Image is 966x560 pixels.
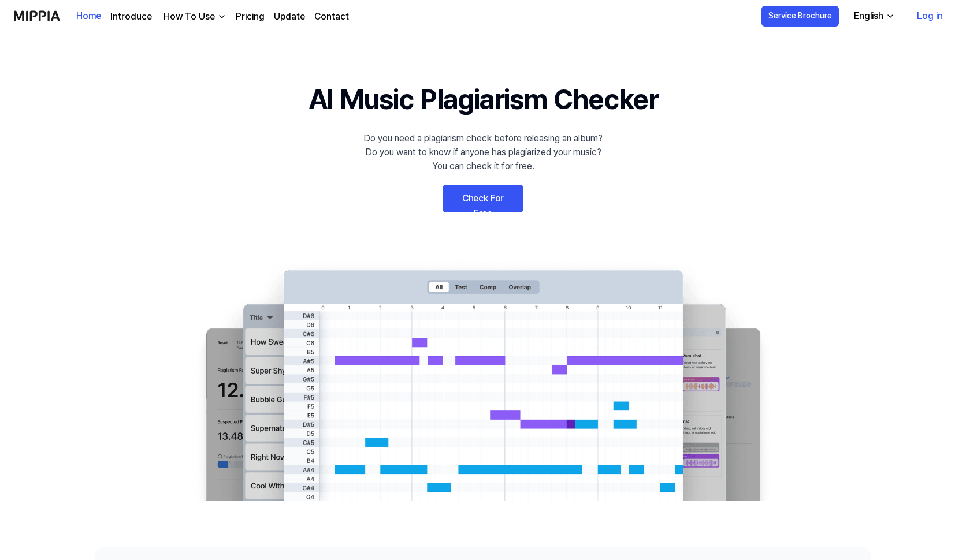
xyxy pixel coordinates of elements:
a: Contact [314,10,349,24]
a: Introduce [110,10,152,24]
div: English [852,9,886,23]
div: Do you need a plagiarism check before releasing an album? Do you want to know if anyone has plagi... [363,132,603,173]
img: down [217,12,226,21]
button: English [845,5,902,28]
a: Pricing [236,10,265,24]
a: Home [76,1,101,32]
a: Check For Free [443,185,523,212]
button: How To Use [161,10,226,24]
h1: AI Music Plagiarism Checker [309,79,658,120]
img: main Image [183,259,783,501]
button: Service Brochure [761,6,839,27]
a: Update [274,10,305,24]
div: How To Use [161,10,217,24]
